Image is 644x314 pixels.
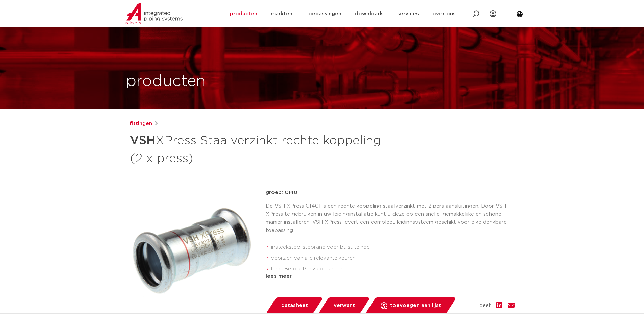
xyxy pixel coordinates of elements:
a: fittingen [130,120,152,128]
div: lees meer [266,272,515,281]
img: Product Image for VSH XPress Staalverzinkt rechte koppeling (2 x press) [130,189,255,313]
a: datasheet [266,297,323,314]
span: datasheet [281,300,308,311]
li: voorzien van alle relevante keuren [271,253,515,264]
p: De VSH XPress C1401 is een rechte koppeling staalverzinkt met 2 pers aansluitingen. Door VSH XPre... [266,202,515,235]
span: deel: [479,301,491,310]
h1: XPress Staalverzinkt rechte koppeling (2 x press) [130,130,384,167]
a: verwant [318,297,370,314]
span: toevoegen aan lijst [390,300,441,311]
li: insteekstop: stoprand voor buisuiteinde [271,242,515,253]
span: verwant [334,300,355,311]
strong: VSH [130,135,156,147]
p: groep: C1401 [266,189,515,197]
h1: producten [126,71,206,92]
li: Leak Before Pressed-functie [271,264,515,274]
